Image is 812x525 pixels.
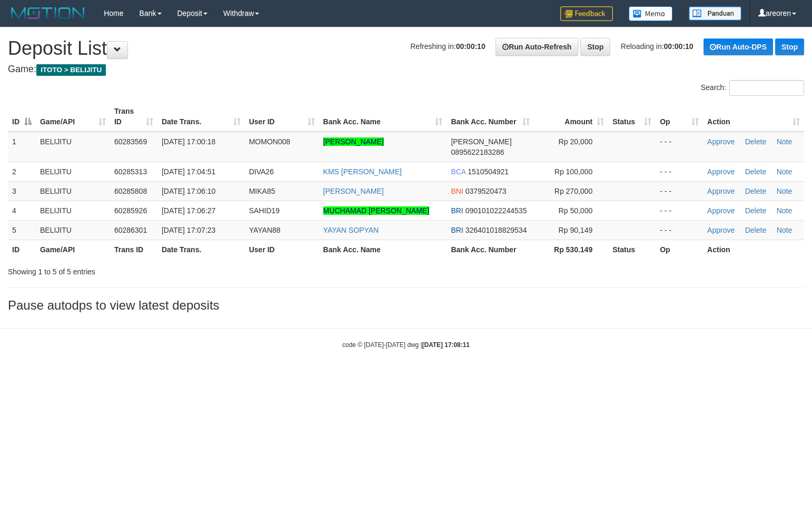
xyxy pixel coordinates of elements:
[8,38,804,59] h1: Deposit List
[559,206,593,215] span: Rp 50,000
[249,187,275,195] span: MIKA85
[162,226,215,234] span: [DATE] 17:07:23
[451,137,511,146] span: [PERSON_NAME]
[323,226,379,234] a: YAYAN SOPYAN
[245,102,319,132] th: User ID: activate to sort column ascending
[36,132,110,162] td: BELIJITU
[451,167,466,176] span: BCA
[162,137,215,146] span: [DATE] 17:00:18
[422,341,470,349] strong: [DATE] 17:08:11
[36,201,110,220] td: BELIJITU
[656,132,703,162] td: - - -
[466,187,507,195] span: Copy 0379520473 to clipboard
[249,167,274,176] span: DIVA26
[162,187,215,195] span: [DATE] 17:06:10
[245,240,319,259] th: User ID
[249,206,280,215] span: SAHID19
[114,187,147,195] span: 60285808
[554,167,592,176] span: Rp 100,000
[466,206,527,215] span: Copy 090101022244535 to clipboard
[664,42,694,51] strong: 00:00:10
[707,187,735,195] a: Approve
[36,240,110,259] th: Game/API
[656,240,703,259] th: Op
[704,38,773,55] a: Run Auto-DPS
[703,102,804,132] th: Action: activate to sort column ascending
[114,226,147,234] span: 60286301
[249,226,281,234] span: YAYAN88
[8,240,36,259] th: ID
[8,132,36,162] td: 1
[36,64,106,76] span: ITOTO > BELIJITU
[8,262,331,277] div: Showing 1 to 5 of 5 entries
[745,137,766,146] a: Delete
[162,206,215,215] span: [DATE] 17:06:27
[707,226,735,234] a: Approve
[157,240,245,259] th: Date Trans.
[629,6,673,21] img: Button%20Memo.svg
[8,162,36,181] td: 2
[36,220,110,240] td: BELIJITU
[8,201,36,220] td: 4
[745,206,766,215] a: Delete
[8,220,36,240] td: 5
[249,137,291,146] span: MOMON008
[323,187,384,195] a: [PERSON_NAME]
[8,64,804,75] h4: Game:
[8,181,36,201] td: 3
[451,206,463,215] span: BRI
[608,102,656,132] th: Status: activate to sort column ascending
[8,5,88,21] img: MOTION_logo.png
[777,167,793,176] a: Note
[777,137,793,146] a: Note
[707,167,735,176] a: Approve
[777,206,793,215] a: Note
[451,187,463,195] span: BNI
[707,137,735,146] a: Approve
[8,102,36,132] th: ID: activate to sort column descending
[451,148,504,156] span: Copy 0895622183286 to clipboard
[323,137,384,146] a: [PERSON_NAME]
[468,167,509,176] span: Copy 1510504921 to clipboard
[745,167,766,176] a: Delete
[8,299,804,312] h3: Pause autodps to view latest deposits
[621,42,694,51] span: Reloading in:
[559,137,593,146] span: Rp 20,000
[656,181,703,201] td: - - -
[451,226,463,234] span: BRI
[319,240,447,259] th: Bank Acc. Name
[656,162,703,181] td: - - -
[319,102,447,132] th: Bank Acc. Name: activate to sort column ascending
[36,181,110,201] td: BELIJITU
[729,80,804,96] input: Search:
[456,42,486,51] strong: 00:00:10
[114,167,147,176] span: 60285313
[496,38,578,56] a: Run Auto-Refresh
[342,341,470,349] small: code © [DATE]-[DATE] dwg |
[656,220,703,240] td: - - -
[707,206,735,215] a: Approve
[323,206,429,215] a: MUCHAMAD [PERSON_NAME]
[656,201,703,220] td: - - -
[447,102,534,132] th: Bank Acc. Number: activate to sort column ascending
[745,226,766,234] a: Delete
[775,38,804,55] a: Stop
[534,240,608,259] th: Rp 530.149
[777,226,793,234] a: Note
[110,240,157,259] th: Trans ID
[560,6,613,21] img: Feedback.jpg
[466,226,527,234] span: Copy 326401018829534 to clipboard
[534,102,608,132] th: Amount: activate to sort column ascending
[114,206,147,215] span: 60285926
[323,167,402,176] a: KMS [PERSON_NAME]
[656,102,703,132] th: Op: activate to sort column ascending
[447,240,534,259] th: Bank Acc. Number
[580,38,610,56] a: Stop
[689,6,741,21] img: panduan.png
[703,240,804,259] th: Action
[777,187,793,195] a: Note
[110,102,157,132] th: Trans ID: activate to sort column ascending
[162,167,215,176] span: [DATE] 17:04:51
[36,162,110,181] td: BELIJITU
[701,80,804,96] label: Search:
